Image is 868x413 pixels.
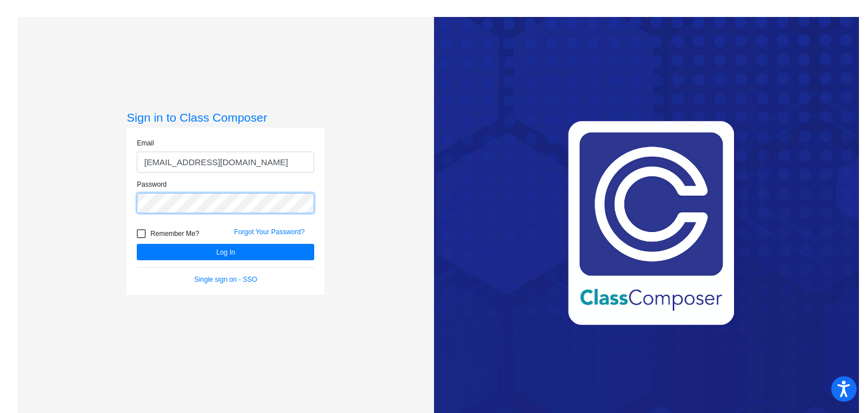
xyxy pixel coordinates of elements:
[194,276,257,283] a: Single sign on - SSO
[137,138,154,148] label: Email
[150,227,199,240] span: Remember Me?
[137,179,167,190] label: Password
[127,110,324,124] h3: Sign in to Class Composer
[234,228,305,236] a: Forgot Your Password?
[137,244,314,260] button: Log In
